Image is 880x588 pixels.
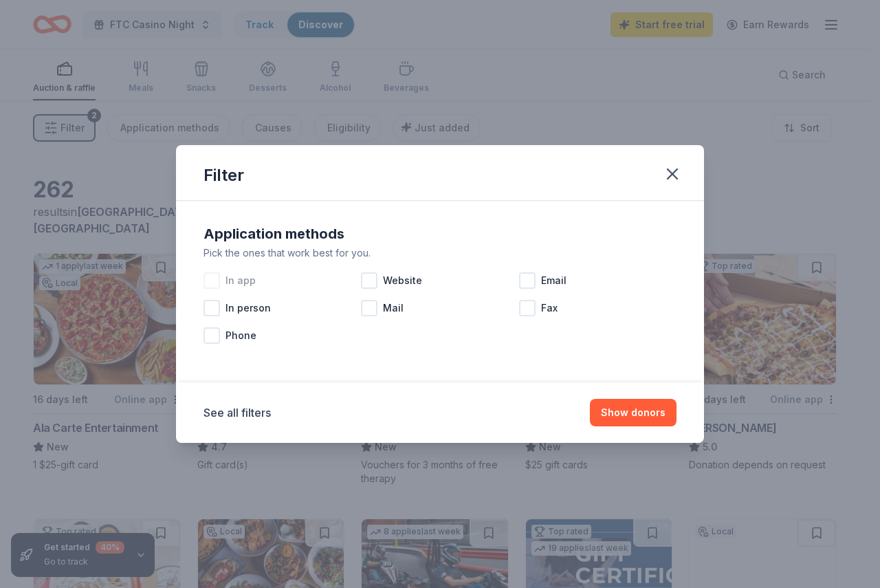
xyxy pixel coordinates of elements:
button: See all filters [203,404,271,421]
div: Pick the ones that work best for you. [203,245,676,261]
span: Email [541,272,566,289]
span: Fax [541,300,558,316]
span: Phone [225,327,256,344]
span: In app [225,272,256,289]
span: Mail [383,300,404,316]
span: In person [225,300,271,316]
span: Website [383,272,422,289]
div: Application methods [203,223,676,245]
button: Show donors [590,399,676,426]
div: Filter [203,164,244,186]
